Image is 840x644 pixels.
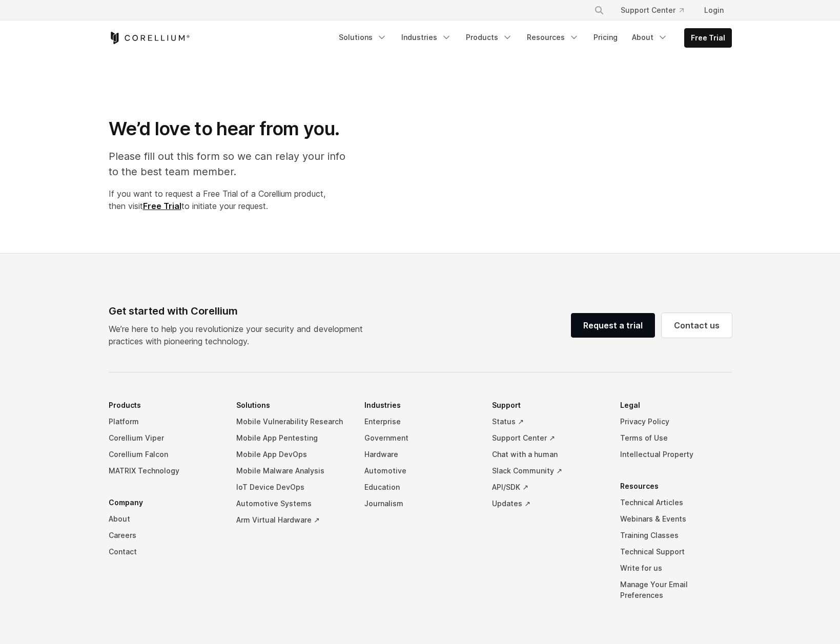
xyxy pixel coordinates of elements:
a: Technical Support [620,544,732,560]
a: Education [364,479,476,495]
a: Chat with a human [492,446,604,463]
a: Mobile Malware Analysis [236,463,348,479]
p: If you want to request a Free Trial of a Corellium product, then visit to initiate your request. [109,188,356,212]
a: Technical Articles [620,494,732,511]
a: Login [696,1,732,19]
a: Industries [395,28,458,47]
a: About [109,511,220,527]
a: Journalism [364,495,476,512]
a: Enterprise [364,413,476,430]
a: Mobile App DevOps [236,446,348,463]
a: Pricing [587,28,624,47]
a: Platform [109,413,220,430]
a: Careers [109,527,220,544]
button: Search [590,1,608,19]
a: Resources [521,28,585,47]
a: Government [364,430,476,446]
div: Navigation Menu [333,28,732,48]
a: Automotive [364,463,476,479]
a: Free Trial [143,201,181,211]
a: Updates ↗ [492,495,604,512]
a: Request a trial [571,313,655,338]
a: IoT Device DevOps [236,479,348,495]
div: Navigation Menu [582,1,732,19]
a: Write for us [620,560,732,576]
a: Manage Your Email Preferences [620,576,732,604]
a: Intellectual Property [620,446,732,463]
h1: We’d love to hear from you. [109,117,356,140]
a: Corellium Home [109,32,190,44]
p: Please fill out this form so we can relay your info to the best team member. [109,149,356,179]
a: API/SDK ↗ [492,479,604,495]
a: MATRIX Technology [109,463,220,479]
a: Terms of Use [620,430,732,446]
a: Support Center ↗ [492,430,604,446]
a: Training Classes [620,527,732,544]
div: Get started with Corellium [109,303,371,319]
a: Automotive Systems [236,495,348,512]
a: Solutions [333,28,393,47]
a: Contact us [662,313,732,338]
a: Support Center [612,1,692,19]
a: Slack Community ↗ [492,463,604,479]
a: Free Trial [685,29,731,47]
div: Navigation Menu [109,397,732,619]
a: Arm Virtual Hardware ↗ [236,512,348,528]
a: Contact [109,544,220,560]
a: Privacy Policy [620,413,732,430]
a: Corellium Viper [109,430,220,446]
a: Products [460,28,519,47]
a: Webinars & Events [620,511,732,527]
a: Mobile Vulnerability Research [236,413,348,430]
a: Hardware [364,446,476,463]
a: Status ↗ [492,413,604,430]
a: Mobile App Pentesting [236,430,348,446]
p: We’re here to help you revolutionize your security and development practices with pioneering tech... [109,323,371,347]
a: Corellium Falcon [109,446,220,463]
a: About [626,28,674,47]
